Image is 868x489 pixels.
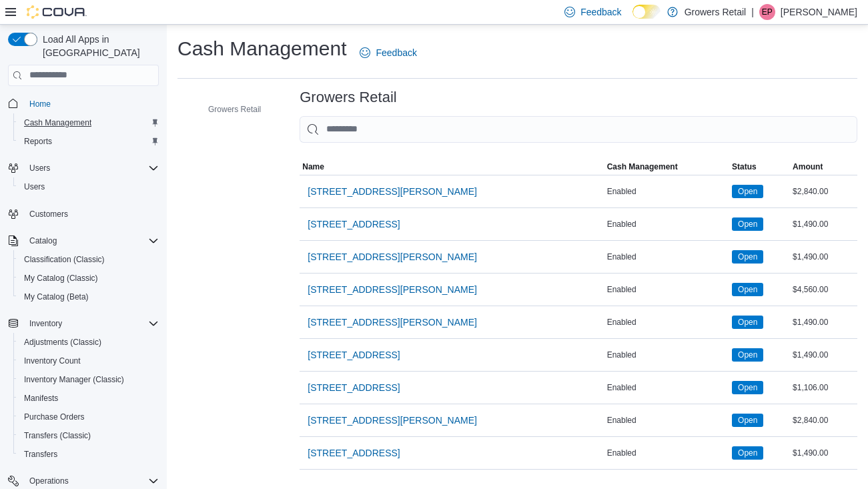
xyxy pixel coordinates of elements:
button: Purchase Orders [13,408,164,426]
h3: Growers Retail [300,89,396,105]
button: Inventory [24,316,67,332]
a: Customers [24,206,73,222]
span: Open [732,250,763,264]
span: Feedback [580,5,621,19]
img: Cova [27,5,87,19]
span: [STREET_ADDRESS] [308,446,400,460]
button: Catalog [24,233,62,249]
button: Name [300,159,604,175]
span: Open [738,218,757,230]
span: Operations [24,473,159,489]
div: $1,490.00 [790,216,857,232]
button: Adjustments (Classic) [13,333,164,352]
span: Open [732,185,763,198]
a: Inventory Manager (Classic) [19,372,129,388]
div: $2,840.00 [790,412,857,428]
span: Open [732,217,763,231]
div: $1,490.00 [790,347,857,363]
span: Customers [29,209,68,219]
div: Eliot Pivato [759,4,775,20]
span: Purchase Orders [24,412,85,422]
p: | [751,4,754,20]
span: Cash Management [24,117,91,128]
button: [STREET_ADDRESS][PERSON_NAME] [302,309,482,336]
input: Dark Mode [632,5,661,19]
div: Enabled [604,183,729,199]
span: Reports [19,133,159,149]
span: Open [738,185,757,197]
a: Cash Management [19,115,97,131]
a: Transfers (Classic) [19,428,96,444]
button: Reports [13,132,164,151]
button: Growers Retail [189,101,266,117]
button: My Catalog (Classic) [13,269,164,288]
button: Customers [3,204,164,223]
span: Users [24,160,159,176]
div: $1,490.00 [790,445,857,461]
span: Home [29,99,51,109]
span: My Catalog (Beta) [19,289,159,305]
button: [STREET_ADDRESS] [302,374,405,401]
span: Name [302,161,324,172]
h1: Cash Management [177,35,346,62]
button: Status [729,159,790,175]
a: Classification (Classic) [19,252,110,268]
div: $4,560.00 [790,282,857,298]
div: Enabled [604,445,729,461]
div: $2,840.00 [790,183,857,199]
span: Open [738,414,757,426]
div: $1,490.00 [790,314,857,330]
span: Transfers [24,449,57,460]
button: Transfers (Classic) [13,426,164,445]
span: Home [24,95,159,112]
button: [STREET_ADDRESS] [302,342,405,368]
button: Cash Management [604,159,729,175]
span: Transfers [19,446,159,462]
span: Classification (Classic) [19,252,159,268]
button: Classification (Classic) [13,250,164,269]
div: $1,490.00 [790,249,857,265]
div: Enabled [604,249,729,265]
button: Inventory [3,314,164,333]
span: Users [24,181,45,192]
button: Amount [790,159,857,175]
span: Open [738,447,757,459]
span: Adjustments (Classic) [19,334,159,350]
span: Open [738,251,757,263]
p: Growers Retail [685,4,747,20]
button: [STREET_ADDRESS][PERSON_NAME] [302,243,482,270]
button: Operations [24,473,74,489]
span: Adjustments (Classic) [24,337,101,348]
a: Reports [19,133,57,149]
span: [STREET_ADDRESS][PERSON_NAME] [308,316,477,329]
span: [STREET_ADDRESS][PERSON_NAME] [308,185,477,198]
div: Enabled [604,347,729,363]
span: [STREET_ADDRESS] [308,348,400,362]
span: Inventory [24,316,159,332]
span: My Catalog (Beta) [24,292,89,302]
span: Open [732,283,763,296]
div: $1,106.00 [790,380,857,396]
div: Enabled [604,380,729,396]
span: Cash Management [19,115,159,131]
input: This is a search bar. As you type, the results lower in the page will automatically filter. [300,116,857,143]
span: [STREET_ADDRESS] [308,381,400,394]
button: Manifests [13,389,164,408]
div: Enabled [604,412,729,428]
span: Open [738,349,757,361]
span: Amount [793,161,823,172]
button: [STREET_ADDRESS] [302,440,405,466]
span: Open [732,381,763,394]
span: [STREET_ADDRESS][PERSON_NAME] [308,283,477,296]
div: Enabled [604,216,729,232]
span: Inventory Manager (Classic) [19,372,159,388]
button: [STREET_ADDRESS] [302,211,405,237]
span: Load All Apps in [GEOGRAPHIC_DATA] [37,33,159,59]
a: Manifests [19,390,63,406]
span: My Catalog (Classic) [19,270,159,286]
span: Open [732,348,763,362]
a: My Catalog (Classic) [19,270,103,286]
span: Open [738,382,757,394]
span: Users [19,179,159,195]
span: Open [738,284,757,296]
